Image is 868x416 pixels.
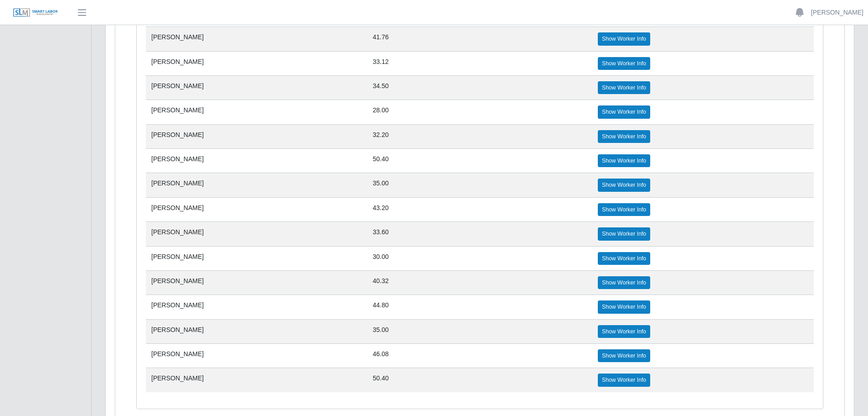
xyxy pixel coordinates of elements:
[598,32,650,45] a: Show Worker Info
[367,100,592,124] td: 28.00
[598,349,650,362] a: Show Worker Info
[598,276,650,289] a: Show Worker Info
[146,246,367,270] td: [PERSON_NAME]
[367,75,592,100] td: 34.50
[146,27,367,51] td: [PERSON_NAME]
[146,100,367,124] td: [PERSON_NAME]
[146,344,367,368] td: [PERSON_NAME]
[146,270,367,295] td: [PERSON_NAME]
[146,124,367,148] td: [PERSON_NAME]
[598,252,650,265] a: Show Worker Info
[367,222,592,246] td: 33.60
[367,51,592,75] td: 33.12
[811,8,863,17] a: [PERSON_NAME]
[146,75,367,100] td: [PERSON_NAME]
[598,81,650,94] a: Show Worker Info
[146,149,367,173] td: [PERSON_NAME]
[367,149,592,173] td: 50.40
[598,130,650,143] a: Show Worker Info
[598,374,650,386] a: Show Worker Info
[367,27,592,51] td: 41.76
[146,173,367,197] td: [PERSON_NAME]
[13,8,58,18] img: SLM Logo
[598,325,650,338] a: Show Worker Info
[367,319,592,343] td: 35.00
[598,300,650,313] a: Show Worker Info
[146,197,367,221] td: [PERSON_NAME]
[367,197,592,221] td: 43.20
[598,227,650,240] a: Show Worker Info
[367,173,592,197] td: 35.00
[598,105,650,118] a: Show Worker Info
[367,124,592,148] td: 32.20
[146,295,367,319] td: [PERSON_NAME]
[367,270,592,295] td: 40.32
[146,319,367,343] td: [PERSON_NAME]
[598,179,650,191] a: Show Worker Info
[367,295,592,319] td: 44.80
[598,154,650,167] a: Show Worker Info
[367,368,592,392] td: 50.40
[146,222,367,246] td: [PERSON_NAME]
[146,368,367,392] td: [PERSON_NAME]
[367,344,592,368] td: 46.08
[367,246,592,270] td: 30.00
[598,57,650,70] a: Show Worker Info
[146,51,367,75] td: [PERSON_NAME]
[598,203,650,216] a: Show Worker Info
